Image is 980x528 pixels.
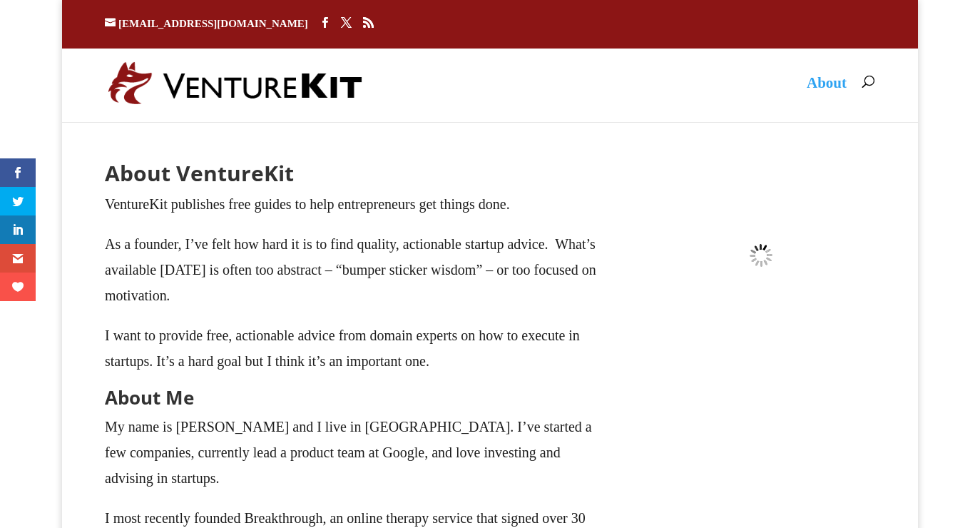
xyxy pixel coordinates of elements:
em: . [167,288,170,303]
p: My name is [PERSON_NAME] and I live in [GEOGRAPHIC_DATA]. I’ve started a few companies, currently... [105,414,604,505]
h1: About VentureKit [105,163,604,191]
h2: About Me [105,388,604,414]
img: VentureKit [108,61,362,105]
a: About [807,78,847,111]
p: I want to provide free, actionable advice from domain experts on how to execute in startups. It’s... [105,323,604,388]
p: VentureKit publishes free guides to help entrepreneurs get things done. [105,191,604,231]
p: As a founder, I’ve felt how hard it is to find quality, actionable startup advice. What’s availab... [105,231,604,323]
img: mark_goldenson_headshot [647,141,875,370]
a: [EMAIL_ADDRESS][DOMAIN_NAME] [105,18,308,29]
